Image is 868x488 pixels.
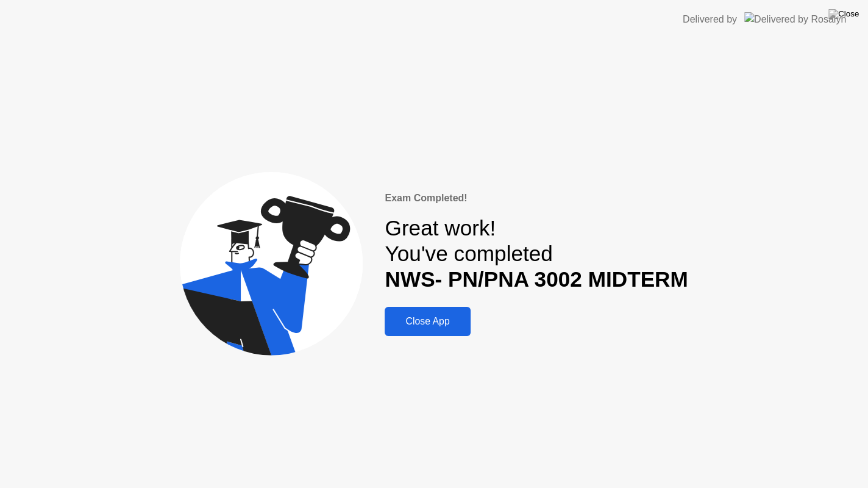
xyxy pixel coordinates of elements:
[744,12,846,26] img: Delivered by Rosalyn
[828,9,859,19] img: Close
[385,307,470,336] button: Close App
[385,215,688,293] div: Great work! You've completed
[683,12,737,27] div: Delivered by
[385,191,688,206] div: Exam Completed!
[388,316,466,327] div: Close App
[385,267,688,291] b: NWS- PN/PNA 3002 MIDTERM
